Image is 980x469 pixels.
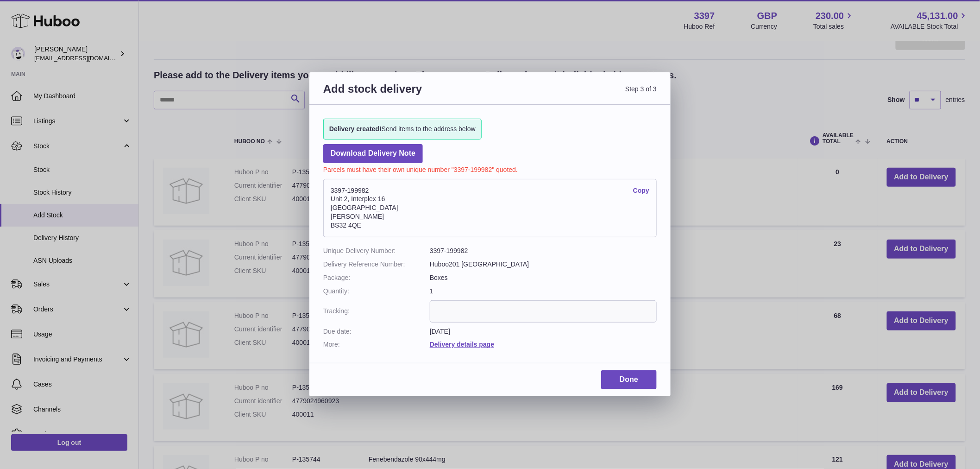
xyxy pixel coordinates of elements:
a: Delivery details page [430,341,494,348]
dd: 3397-199982 [430,247,657,255]
a: Done [601,370,657,389]
dt: Due date: [323,327,430,336]
dd: [DATE] [430,327,657,336]
a: Download Delivery Note [323,144,423,163]
dd: Huboo201 [GEOGRAPHIC_DATA] [430,260,657,269]
dd: 1 [430,287,657,296]
span: Send items to the address below [329,125,476,133]
a: Copy [633,186,649,195]
h3: Add stock delivery [323,82,490,107]
span: Step 3 of 3 [490,82,657,107]
dt: Quantity: [323,287,430,296]
dt: Delivery Reference Number: [323,260,430,269]
dt: Unique Delivery Number: [323,247,430,255]
dt: Package: [323,273,430,282]
strong: Delivery created! [329,125,382,133]
dt: More: [323,340,430,349]
dt: Tracking: [323,300,430,323]
address: 3397-199982 Unit 2, Interplex 16 [GEOGRAPHIC_DATA] [PERSON_NAME] BS32 4QE [323,179,657,237]
p: Parcels must have their own unique number "3397-199982" quoted. [323,163,657,174]
dd: Boxes [430,273,657,282]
